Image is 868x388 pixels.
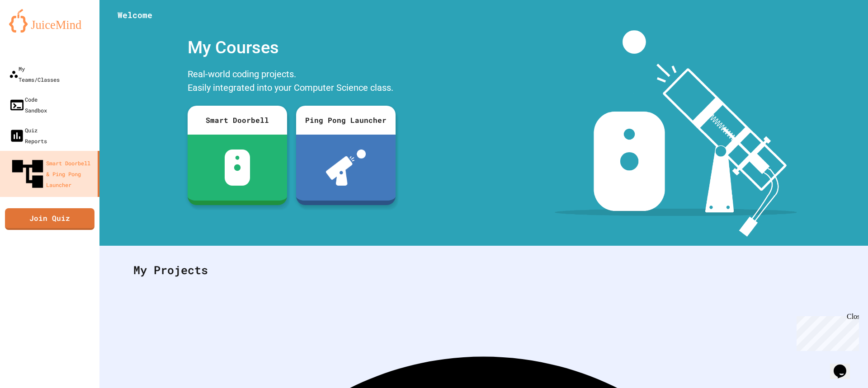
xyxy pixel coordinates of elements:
img: ppl-with-ball.png [326,150,366,186]
img: logo-orange.svg [9,9,90,33]
div: Chat with us now!Close [4,4,62,57]
a: Join Quiz [5,208,94,230]
div: My Courses [183,30,400,65]
iframe: chat widget [793,313,859,351]
div: Real-world coding projects. Easily integrated into your Computer Science class. [183,65,400,99]
div: Ping Pong Launcher [296,106,396,135]
iframe: chat widget [830,352,859,379]
img: banner-image-my-projects.png [555,30,797,237]
div: Smart Doorbell [188,106,287,135]
div: Quiz Reports [9,125,47,146]
div: Code Sandbox [9,94,47,116]
img: sdb-white.svg [225,150,250,186]
div: Smart Doorbell & Ping Pong Launcher [9,155,94,192]
div: My Projects [124,252,843,288]
div: My Teams/Classes [9,63,60,85]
